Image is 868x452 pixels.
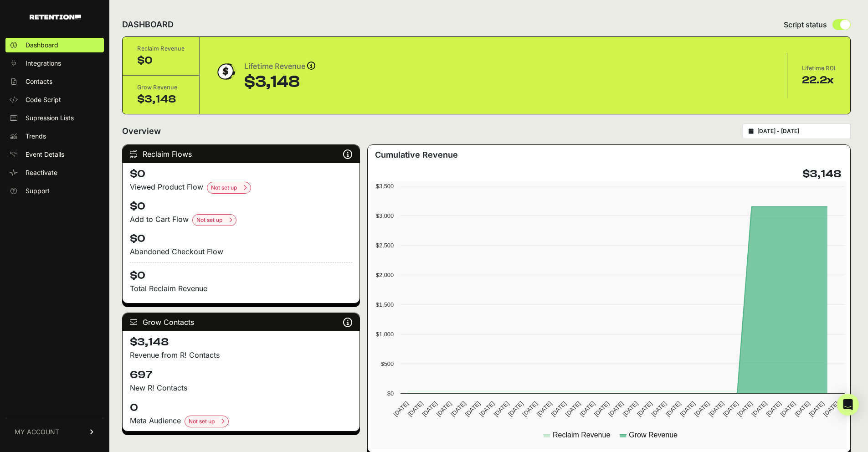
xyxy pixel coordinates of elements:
text: [DATE] [650,400,668,418]
div: Reclaim Revenue [137,44,185,53]
text: [DATE] [406,400,424,418]
div: 22.2x [802,73,836,87]
text: [DATE] [822,400,840,418]
h4: $3,148 [802,167,841,181]
a: Dashboard [5,38,104,52]
text: [DATE] [621,400,639,418]
img: Retention.com [30,15,81,20]
h4: 697 [130,368,352,382]
text: [DATE] [521,400,539,418]
text: [DATE] [493,400,510,418]
span: Reactivate [26,168,57,177]
text: [DATE] [550,400,568,418]
a: Supression Lists [5,111,104,125]
text: [DATE] [708,400,725,418]
text: [DATE] [535,400,553,418]
text: [DATE] [607,400,625,418]
a: Support [5,184,104,198]
h4: $0 [130,262,352,283]
h2: Overview [122,125,161,138]
h4: $0 [130,199,352,214]
a: Trends [5,129,104,144]
text: [DATE] [435,400,453,418]
span: MY ACCOUNT [15,427,59,437]
text: [DATE] [636,400,654,418]
span: Supression Lists [26,113,74,123]
text: [DATE] [722,400,740,418]
a: Code Script [5,92,104,107]
div: Open Intercom Messenger [837,394,859,416]
a: MY ACCOUNT [5,418,104,446]
text: [DATE] [679,400,697,418]
text: [DATE] [507,400,525,418]
p: New R! Contacts [130,382,352,393]
h3: Cumulative Revenue [375,149,458,161]
div: Lifetime Revenue [244,60,315,73]
div: Lifetime ROI [802,64,836,73]
div: Abandoned Checkout Flow [130,246,352,257]
text: [DATE] [593,400,611,418]
text: [DATE] [808,400,826,418]
div: Grow Contacts [123,313,360,331]
h4: $0 [130,231,352,246]
text: $2,000 [376,272,394,278]
text: Reclaim Revenue [553,431,610,439]
text: $1,500 [376,301,394,308]
img: dollar-coin-05c43ed7efb7bc0c12610022525b4bbbb207c7efeef5aecc26f025e68dcafac9.png [214,60,237,83]
div: Viewed Product Flow [130,181,352,194]
h4: $0 [130,167,352,181]
div: Meta Audience [130,415,352,427]
text: $2,500 [376,242,394,249]
text: [DATE] [736,400,754,418]
a: Reactivate [5,165,104,180]
h4: 0 [130,401,352,415]
text: [DATE] [693,400,711,418]
a: Contacts [5,74,104,89]
text: $0 [387,390,394,397]
text: [DATE] [464,400,482,418]
text: Grow Revenue [629,431,678,439]
text: [DATE] [478,400,496,418]
div: $3,148 [244,73,315,91]
text: [DATE] [392,400,410,418]
text: [DATE] [579,400,596,418]
div: Add to Cart Flow [130,214,352,226]
span: Support [26,186,50,195]
text: $3,000 [376,212,394,219]
div: Reclaim Flows [123,145,360,163]
p: Total Reclaim Revenue [130,283,352,294]
p: Revenue from R! Contacts [130,349,352,360]
span: Dashboard [26,41,58,50]
text: $500 [381,360,394,367]
span: Code Script [26,95,61,104]
span: Integrations [26,59,61,68]
text: $1,000 [376,331,394,338]
span: Trends [26,132,46,141]
text: [DATE] [765,400,783,418]
span: Script status [784,19,827,30]
text: [DATE] [450,400,467,418]
h2: DASHBOARD [122,18,174,31]
text: [DATE] [779,400,797,418]
text: [DATE] [750,400,768,418]
div: Grow Revenue [137,83,185,92]
a: Integrations [5,56,104,71]
text: [DATE] [664,400,682,418]
a: Event Details [5,147,104,162]
span: Event Details [26,150,64,159]
div: $0 [137,53,185,68]
div: $3,148 [137,92,185,107]
text: [DATE] [794,400,812,418]
span: Contacts [26,77,52,86]
text: [DATE] [421,400,439,418]
text: [DATE] [564,400,582,418]
h4: $3,148 [130,335,352,349]
text: $3,500 [376,183,394,190]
